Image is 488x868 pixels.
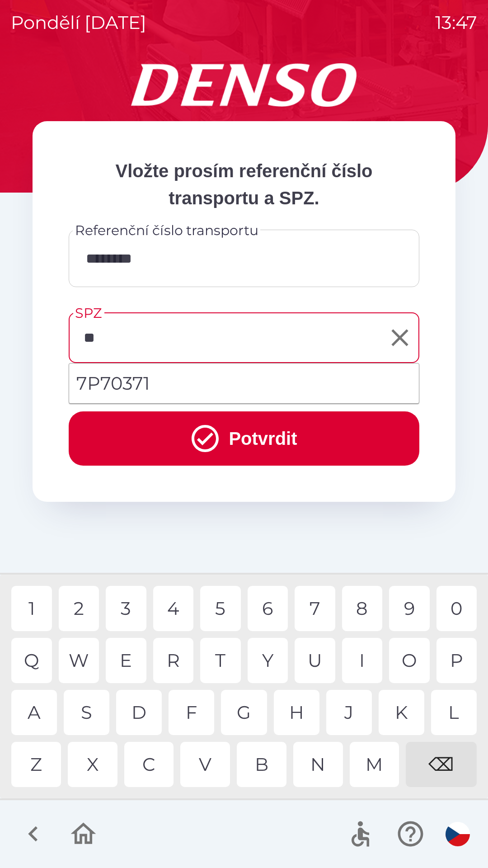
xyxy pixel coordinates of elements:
[446,822,470,846] img: cs flag
[435,9,477,36] p: 13:47
[11,9,146,36] p: pondělí [DATE]
[69,411,419,466] button: Potvrdit
[75,221,258,240] label: Referenční číslo transportu
[69,367,419,400] li: 7P70371
[69,157,419,212] p: Vložte prosím referenční číslo transportu a SPZ.
[384,321,416,354] button: Clear
[75,303,102,323] label: SPZ
[33,63,455,107] img: Logo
